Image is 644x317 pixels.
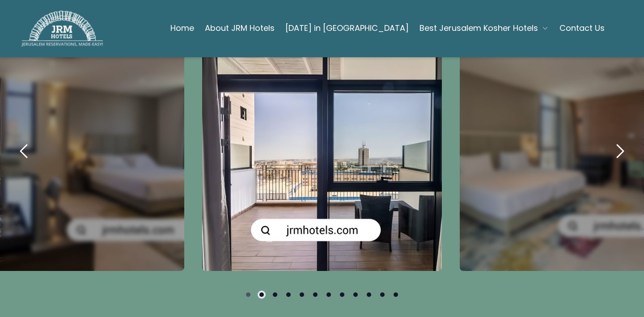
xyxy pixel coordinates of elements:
[419,22,538,34] span: Best Jerusalem Kosher Hotels
[170,19,194,37] a: Home
[205,19,275,37] a: About JRM Hotels
[9,136,39,166] button: previous
[21,11,103,46] img: JRM Hotels
[559,19,605,37] a: Contact Us
[285,19,409,37] a: [DATE] in [GEOGRAPHIC_DATA]
[605,136,635,166] button: next
[419,19,549,37] button: Best Jerusalem Kosher Hotels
